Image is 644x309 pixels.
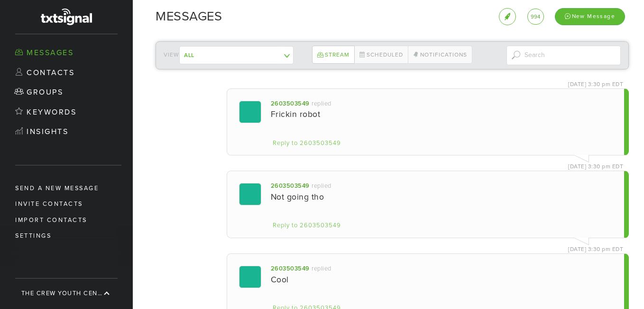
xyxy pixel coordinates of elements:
a: New Message [555,11,625,21]
div: Reply to 2603503549 [272,221,341,231]
input: Search [506,46,621,65]
a: Notifications [408,46,472,64]
a: Reply to 2603503549 [271,139,343,147]
div: Reply to 2603503549 [272,138,341,148]
a: 2603503549 [271,265,310,272]
div: replied [312,99,331,108]
div: View [164,46,278,64]
div: replied [312,182,331,190]
a: 2603503549 [271,100,310,107]
div: [DATE] 3:30 pm EDT [568,80,623,88]
a: Stream [312,46,354,64]
div: replied [312,264,331,273]
div: Cool [271,274,612,286]
a: Reply to 2603503549 [271,221,343,229]
div: Frickin robot [271,108,612,120]
span: 994 [531,14,540,20]
div: New Message [555,8,625,25]
a: Scheduled [354,46,408,64]
div: Not going tho [271,191,612,203]
div: [DATE] 3:30 pm EDT [568,245,623,253]
a: 2603503549 [271,182,310,190]
div: [DATE] 3:30 pm EDT [568,163,623,171]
